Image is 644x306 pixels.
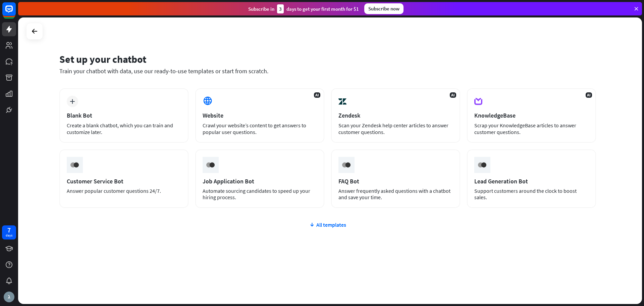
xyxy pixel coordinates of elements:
[248,4,359,13] div: Subscribe in days to get your first month for $1
[7,227,11,233] div: 7
[277,4,284,13] div: 3
[6,233,12,238] div: days
[2,225,16,239] a: 7 days
[364,3,404,14] div: Subscribe now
